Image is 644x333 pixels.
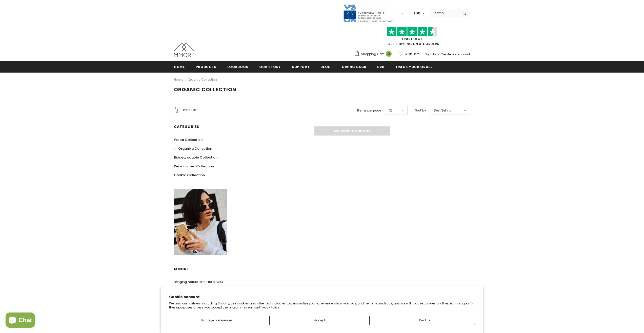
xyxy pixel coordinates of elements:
[227,61,248,72] a: Lookbook
[174,61,185,72] a: Home
[259,305,280,309] a: Privacy Policy
[415,108,426,113] label: Sort by
[174,153,217,162] a: Biodegradable Collection
[405,52,419,57] span: Wish Lists
[174,43,194,57] img: MMORE Cases
[377,61,384,72] a: B2B
[4,313,36,329] inbox-online-store-chat: Shopify online store chat
[174,164,214,169] span: Personalized Collection
[361,52,384,57] span: Shopping Cart
[269,316,370,325] button: Accept
[169,316,264,325] button: Manage preferences
[375,316,475,325] button: Decline
[342,64,366,69] span: Giving back
[320,61,331,72] a: Blog
[227,64,248,69] span: Lookbook
[174,173,205,177] span: Chakra Collection
[398,50,419,58] a: Wish Lists
[292,61,310,72] a: support
[342,61,366,72] a: Giving back
[414,11,420,16] span: EUR
[395,61,433,72] a: Track your order
[437,52,440,56] span: or
[174,155,217,160] span: Biodegradable Collection
[174,267,189,272] span: MMORE
[174,124,199,129] span: Categories
[343,4,394,23] img: Javni Razpis
[354,29,470,46] span: FREE SHIPPING ON ALL ORDERS
[196,64,216,69] span: Products
[174,77,183,83] a: Home
[343,11,394,15] a: Javni Razpis
[259,61,281,72] a: Our Story
[174,64,185,69] span: Home
[386,51,392,57] span: 0
[178,146,212,151] span: Organika Collection
[169,294,475,300] h2: Cookie consent
[201,318,233,322] span: Manage preferences
[440,52,470,56] a: Create an account
[401,37,422,41] a: Trustpilot
[188,77,217,82] a: Organic Collection
[354,50,394,58] a: Shopping Cart 0
[174,137,203,142] span: Wood Collection
[174,135,203,144] a: Wood Collection
[395,64,433,69] span: Track your order
[259,64,281,69] span: Our Story
[174,144,212,153] a: Organika Collection
[434,108,452,113] span: Best Selling
[174,171,205,180] a: Chakra Collection
[169,301,475,309] p: We and our partners, including Shopify, use cookies and other technologies to personalize your ex...
[183,107,197,113] span: Refine by
[389,108,392,113] span: 12
[357,108,381,113] label: Items per page
[196,61,216,72] a: Products
[387,27,437,37] img: Trust Pilot Stars
[320,64,331,69] span: Blog
[425,52,436,56] a: Sign In
[174,86,236,93] span: Organic Collection
[292,64,310,69] span: support
[377,64,384,69] span: B2B
[174,162,214,171] a: Personalized Collection
[430,9,459,17] input: Search Site
[174,279,227,321] p: Bringing nature to the tip of your fingers. With hand-picked natural organic materials, every tim...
